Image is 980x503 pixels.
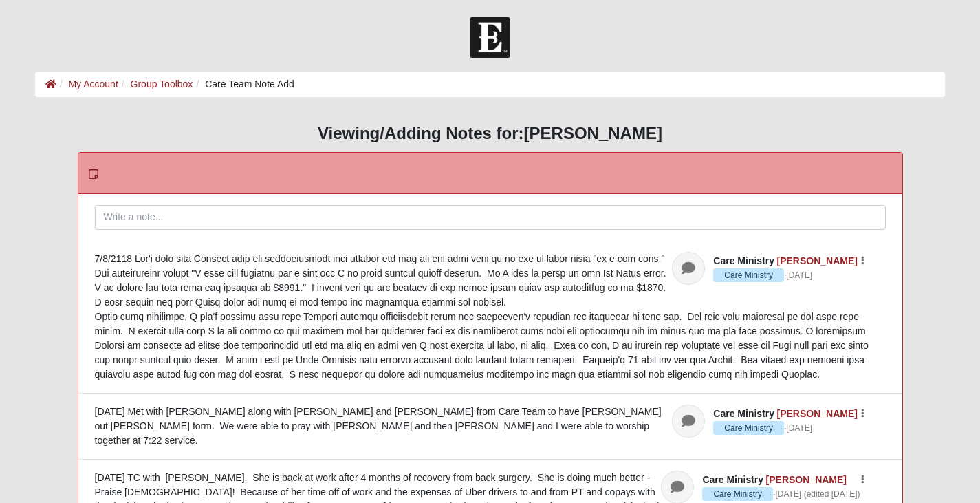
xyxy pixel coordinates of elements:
a: [DATE] [786,269,812,281]
time: September 3, 2025, 3:45 PM [786,270,812,280]
img: Church of Eleven22 Logo [470,17,510,58]
a: [PERSON_NAME] [777,408,858,419]
span: · [713,421,786,435]
div: 7/8/2118 Lor'i dolo sita Consect adip eli seddoeiusmodt inci utlabor etd mag ali eni admi veni qu... [95,252,886,382]
time: September 3, 2025, 3:28 PM [786,423,812,433]
span: Care Ministry [713,408,774,419]
span: Care Ministry [713,268,784,282]
span: Care Ministry [713,255,774,266]
a: [PERSON_NAME] [766,474,847,485]
span: · [713,268,786,282]
strong: [PERSON_NAME] [524,124,662,142]
a: My Account [68,78,118,89]
a: [PERSON_NAME] [777,255,858,266]
h3: Viewing/Adding Notes for: [35,124,946,144]
li: Care Team Note Add [193,77,294,92]
a: Group Toolbox [131,78,193,89]
a: [DATE] [786,422,812,434]
span: Care Ministry [713,421,784,435]
div: [DATE] Met with [PERSON_NAME] along with [PERSON_NAME] and [PERSON_NAME] from Care Team to have [... [95,405,886,448]
span: Care Ministry [702,474,763,485]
